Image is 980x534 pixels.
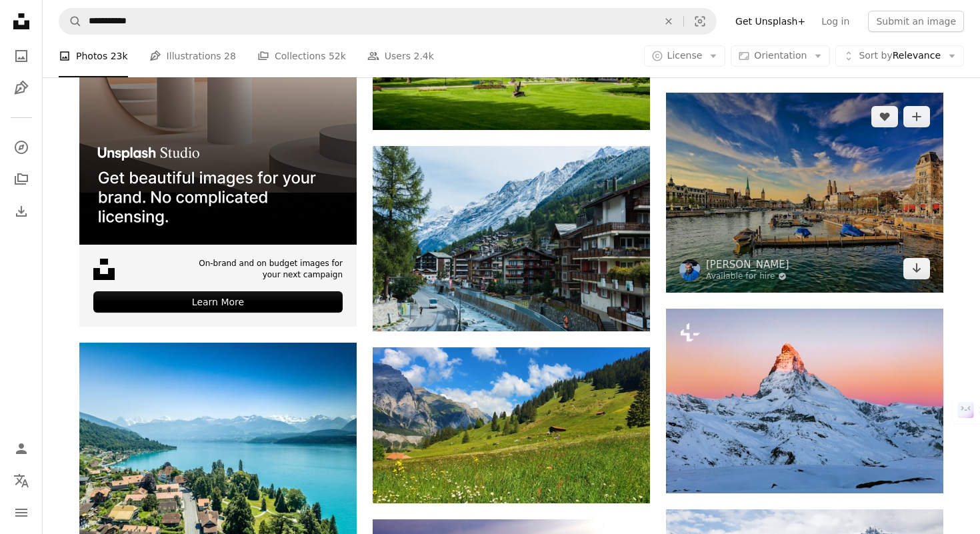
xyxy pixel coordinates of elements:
img: houses near road and mountain under blue sky during daytime photography [373,146,650,331]
a: landscape photo of cityscape [666,186,943,198]
a: Log in / Sign up [8,435,35,462]
span: On-brand and on budget images for your next campaign [189,258,343,281]
button: Submit an image [868,11,964,32]
a: Home — Unsplash [8,8,35,37]
img: landscape photo of cityscape [666,93,943,293]
span: Sort by [859,50,892,61]
form: Find visuals sitewide [59,8,717,35]
a: Get Unsplash+ [727,11,813,32]
img: a grassy field with a mountain in the background [373,347,650,503]
a: Illustrations 28 [149,35,236,77]
a: a snow covered mountain with a pink sky in the background [666,395,943,407]
button: Clear [654,9,683,34]
a: Log in [813,11,857,32]
button: Language [8,467,35,494]
a: Illustrations [8,75,35,101]
a: Explore [8,134,35,161]
button: Add to Collection [903,106,930,127]
button: Like [871,106,898,127]
a: green trees near body of water during daytime [79,440,357,452]
button: Visual search [684,9,716,34]
div: Learn More [93,291,343,313]
img: a snow covered mountain with a pink sky in the background [666,309,943,493]
button: Search Unsplash [59,9,82,34]
button: License [644,45,726,67]
a: Collections [8,166,35,193]
span: 52k [329,49,346,63]
a: Download [903,258,930,279]
a: a grassy field with a mountain in the background [373,419,650,431]
a: Available for hire [706,271,789,282]
span: Orientation [754,50,807,61]
img: Go to Ricardo Gomez Angel's profile [679,259,701,281]
a: Photos [8,43,35,69]
a: Download History [8,198,35,225]
span: 28 [224,49,236,63]
a: houses near road and mountain under blue sky during daytime photography [373,232,650,244]
a: [PERSON_NAME] [706,258,789,271]
span: 2.4k [414,49,434,63]
a: Collections 52k [257,35,346,77]
span: Relevance [859,49,941,63]
span: License [667,50,703,61]
img: file-1631678316303-ed18b8b5cb9cimage [93,259,115,280]
button: Sort byRelevance [835,45,964,67]
button: Orientation [731,45,830,67]
button: Menu [8,499,35,526]
a: Users 2.4k [367,35,434,77]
